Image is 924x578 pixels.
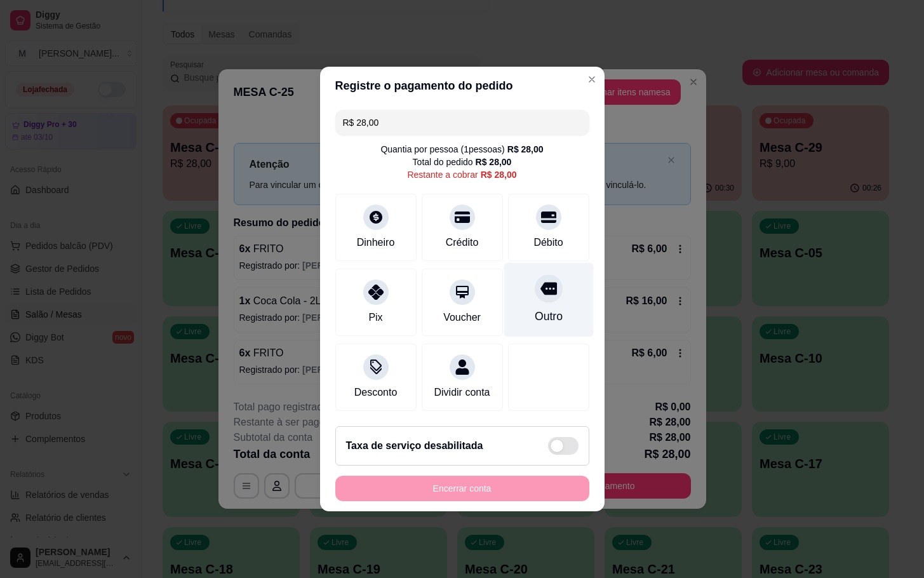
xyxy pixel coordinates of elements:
div: Desconto [354,385,398,400]
header: Registre o pagamento do pedido [320,67,605,105]
div: R$ 28,00 [481,168,517,181]
div: Outro [534,308,562,325]
div: Total do pedido [413,156,512,168]
div: Débito [533,235,563,250]
div: Pix [368,310,382,325]
div: Dinheiro [357,235,395,250]
div: Crédito [446,235,479,250]
input: Ex.: hambúrguer de cordeiro [343,110,582,135]
div: Quantia por pessoa ( 1 pessoas) [380,143,543,156]
div: R$ 28,00 [507,143,544,156]
div: Dividir conta [434,385,490,400]
div: Restante a cobrar [407,168,516,181]
div: R$ 28,00 [476,156,512,168]
div: Voucher [443,310,481,325]
h2: Taxa de serviço desabilitada [346,438,483,454]
button: Close [582,69,602,90]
